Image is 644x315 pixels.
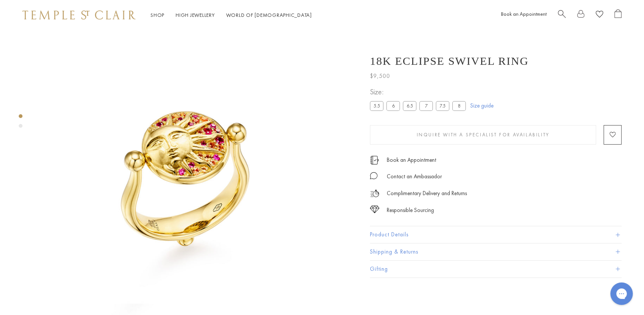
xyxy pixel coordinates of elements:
span: Size: [370,86,469,98]
label: 5.5 [370,101,383,110]
button: Product Details [370,226,622,243]
div: Contact an Ambassador [387,172,442,181]
img: Temple St. Clair [22,10,136,19]
a: Open Shopping Bag [614,9,622,21]
h1: 18K Eclipse Swivel Ring [370,55,529,67]
label: 7.5 [436,101,449,110]
a: World of [DEMOGRAPHIC_DATA]World of [DEMOGRAPHIC_DATA] [226,12,312,18]
a: Book an Appointment [387,156,436,164]
a: View Wishlist [596,9,603,21]
iframe: Gorgias live chat messenger [607,280,637,308]
p: Complimentary Delivery and Returns [387,189,467,198]
span: $9,500 [370,71,390,81]
a: ShopShop [151,12,164,18]
a: High JewelleryHigh Jewellery [176,12,215,18]
img: icon_appointment.svg [370,156,379,164]
label: 8 [452,101,466,110]
img: MessageIcon-01_2.svg [370,172,377,179]
img: icon_delivery.svg [370,189,379,198]
label: 7 [419,101,433,110]
a: Size guide [470,102,493,109]
div: Product gallery navigation [19,112,22,134]
span: Inquire With A Specialist for Availability [416,131,549,138]
div: Responsible Sourcing [387,206,434,215]
button: Gifting [370,261,622,278]
img: icon_sourcing.svg [370,206,379,213]
a: Search [558,9,566,21]
button: Shipping & Returns [370,243,622,260]
label: 6 [386,101,400,110]
a: Book an Appointment [501,10,547,17]
button: Inquire With A Specialist for Availability [370,125,596,145]
label: 6.5 [403,101,416,110]
nav: Main navigation [151,10,312,20]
